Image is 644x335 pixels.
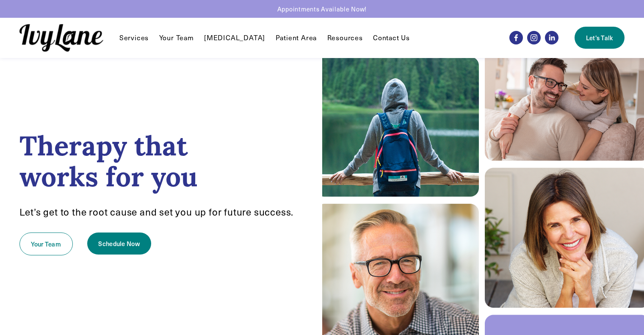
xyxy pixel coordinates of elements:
a: folder dropdown [119,33,149,43]
a: Let's Talk [575,27,625,49]
a: Patient Area [276,33,317,43]
a: Schedule Now [87,233,151,255]
a: Your Team [159,33,194,43]
strong: Therapy that works for you [19,128,198,194]
a: Instagram [527,31,541,44]
a: [MEDICAL_DATA] [204,33,265,43]
span: Services [119,33,149,42]
a: LinkedIn [545,31,558,44]
a: Facebook [509,31,523,44]
span: Let’s get to the root cause and set you up for future success. [19,205,294,218]
a: Contact Us [373,33,410,43]
img: Ivy Lane Counseling &mdash; Therapy that works for you [19,24,103,52]
span: Resources [327,33,363,42]
a: folder dropdown [327,33,363,43]
a: Your Team [19,233,73,255]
